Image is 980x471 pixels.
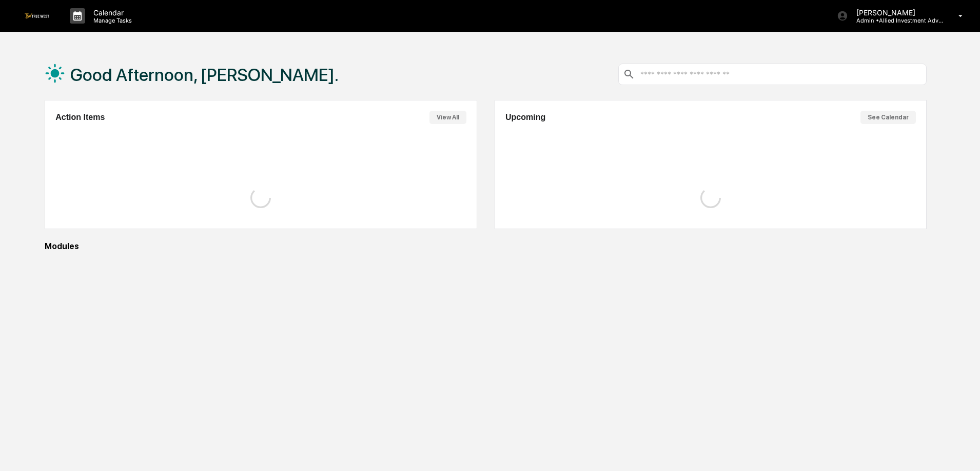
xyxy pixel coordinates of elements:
p: [PERSON_NAME] [848,8,944,17]
button: View All [429,111,466,124]
img: logo [25,13,49,18]
div: Modules [45,241,927,251]
h2: Action Items [55,113,105,122]
p: Admin • Allied Investment Advisors [848,17,944,24]
h2: Upcoming [505,113,545,122]
p: Manage Tasks [85,17,137,24]
p: Calendar [85,8,137,17]
h1: Good Afternoon, [PERSON_NAME]. [70,65,339,85]
button: See Calendar [860,111,916,124]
